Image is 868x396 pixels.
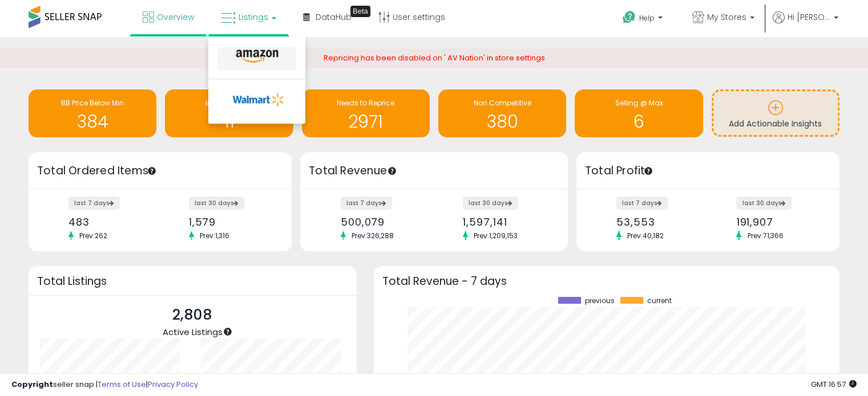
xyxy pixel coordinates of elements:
[148,379,198,390] a: Privacy Policy
[615,98,663,108] span: Selling @ Max
[741,231,789,240] span: Prev: 71,366
[34,112,151,131] h1: 384
[157,11,194,23] span: Overview
[98,379,146,390] a: Terms of Use
[37,163,283,179] h3: Total Ordered Items
[773,11,838,37] a: Hi [PERSON_NAME]
[463,216,548,228] div: 1,597,141
[341,197,392,210] label: last 7 days
[707,11,746,23] span: My Stores
[387,166,397,176] div: Tooltip anchor
[647,297,672,305] span: current
[736,216,819,228] div: 191,907
[474,98,531,108] span: Non Competitive
[346,231,399,240] span: Prev: 326,288
[308,112,424,131] h1: 2971
[616,216,699,228] div: 53,553
[194,231,235,240] span: Prev: 1,316
[189,197,244,210] label: last 30 days
[613,2,674,37] a: Help
[223,326,233,337] div: Tooltip anchor
[165,89,293,137] a: Inventory Age 11
[621,231,669,240] span: Prev: 40,182
[585,163,831,179] h3: Total Profit
[463,197,518,210] label: last 30 days
[438,89,566,137] a: Non Competitive 380
[316,11,352,23] span: DataHub
[171,112,287,131] h1: 11
[616,197,668,210] label: last 7 days
[302,89,430,137] a: Needs to Reprice 2971
[337,98,394,108] span: Needs to Reprice
[713,91,838,135] a: Add Actionable Insights
[239,11,268,23] span: Listings
[29,89,156,137] a: BB Price Below Min 384
[61,98,124,108] span: BB Price Below Min
[382,277,831,285] h3: Total Revenue - 7 days
[729,118,822,129] span: Add Actionable Insights
[163,326,223,338] span: Active Listings
[811,379,857,390] span: 2025-10-14 16:57 GMT
[205,98,253,108] span: Inventory Age
[163,304,223,326] p: 2,808
[11,379,53,390] strong: Copyright
[324,52,545,63] span: Repricing has been disabled on ' AV Nation' in store settings
[350,6,370,17] div: Tooltip anchor
[147,166,157,176] div: Tooltip anchor
[309,163,559,179] h3: Total Revenue
[74,231,113,240] span: Prev: 262
[788,11,830,23] span: Hi [PERSON_NAME]
[736,197,792,210] label: last 30 days
[341,216,426,228] div: 500,079
[639,13,655,23] span: Help
[580,112,697,131] h1: 6
[468,231,523,240] span: Prev: 1,209,153
[585,297,615,305] span: previous
[575,89,703,137] a: Selling @ Max 6
[622,10,636,25] i: Get Help
[68,216,151,228] div: 483
[643,166,653,176] div: Tooltip anchor
[37,277,348,285] h3: Total Listings
[11,379,198,390] div: seller snap | |
[189,216,272,228] div: 1,579
[68,197,120,210] label: last 7 days
[444,112,560,131] h1: 380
